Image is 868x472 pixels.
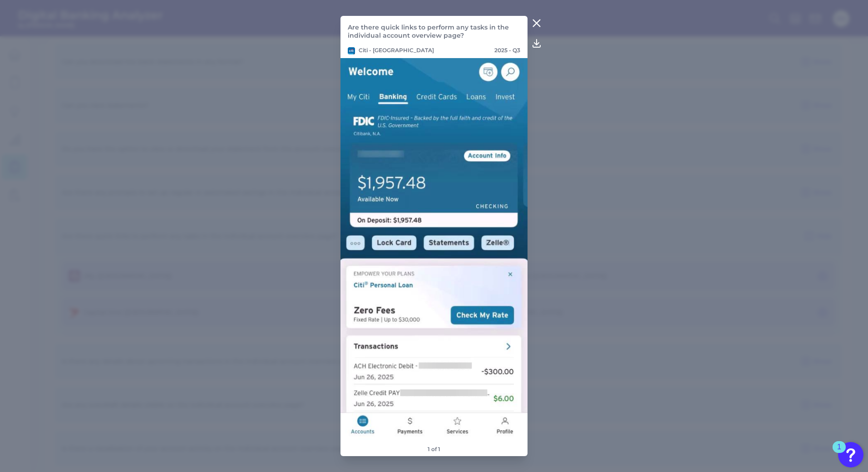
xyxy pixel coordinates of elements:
p: Are there quick links to perform any tasks in the individual account overview page? [348,23,520,39]
button: Open Resource Center, 1 new notification [838,442,863,467]
img: 83-01-Citi-US-2025-Q3-RC-MOS.png [340,58,528,442]
p: 2025 - Q3 [494,47,520,54]
img: Citi [348,47,355,54]
footer: 1 of 1 [424,442,444,456]
div: 1 [837,447,841,459]
p: Citi - [GEOGRAPHIC_DATA] [348,47,434,54]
